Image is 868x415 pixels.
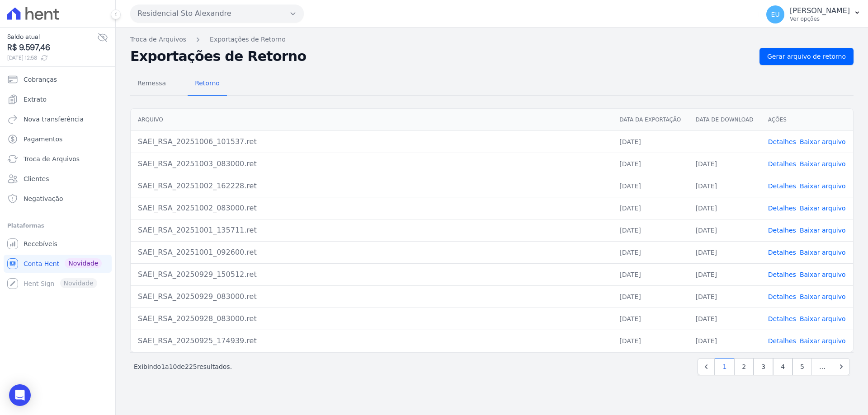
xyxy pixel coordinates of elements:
span: Pagamentos [24,135,62,144]
a: 3 [754,358,773,375]
a: Baixar arquivo [800,138,846,145]
div: SAEI_RSA_20250928_083000.ret [138,313,605,324]
div: SAEI_RSA_20251001_092600.ret [138,247,605,258]
span: Cobranças [24,75,57,84]
span: 10 [169,363,177,370]
a: Pagamentos [4,130,112,148]
a: 5 [793,358,812,375]
span: 1 [161,363,165,370]
p: [PERSON_NAME] [790,6,850,15]
a: Detalhes [768,337,796,345]
a: Baixar arquivo [800,315,846,322]
a: Exportações de Retorno [210,35,286,44]
td: [DATE] [612,197,688,219]
span: Remessa [132,74,171,92]
td: [DATE] [689,285,761,308]
a: Baixar arquivo [800,293,846,300]
button: Residencial Sto Alexandre [130,5,304,23]
div: SAEI_RSA_20250929_083000.ret [138,291,605,302]
td: [DATE] [689,308,761,330]
button: EU [PERSON_NAME] Ver opções [759,2,868,27]
a: Troca de Arquivos [130,35,186,44]
th: Ações [761,109,853,131]
span: Gerar arquivo de retorno [767,52,846,61]
nav: Sidebar [7,70,108,293]
td: [DATE] [612,153,688,175]
th: Arquivo [131,109,612,131]
a: Nova transferência [4,110,112,128]
a: 4 [773,358,793,375]
a: Baixar arquivo [800,227,846,234]
td: [DATE] [689,219,761,241]
div: SAEI_RSA_20250925_174939.ret [138,336,605,346]
a: Recebíveis [4,235,112,253]
a: Clientes [4,170,112,188]
a: 2 [734,358,754,375]
span: Novidade [65,258,102,268]
td: [DATE] [612,263,688,285]
a: Baixar arquivo [800,271,846,278]
a: Detalhes [768,205,796,212]
span: R$ 9.597,46 [7,42,97,54]
div: SAEI_RSA_20251006_101537.ret [138,136,605,147]
a: Cobranças [4,70,112,89]
a: Baixar arquivo [800,182,846,190]
span: Troca de Arquivos [24,154,80,163]
a: Baixar arquivo [800,249,846,256]
div: Plataformas [7,220,108,231]
a: Next [833,358,850,375]
span: Negativação [24,194,63,203]
td: [DATE] [612,131,688,153]
td: [DATE] [689,153,761,175]
span: Recebíveis [24,239,57,248]
a: Conta Hent Novidade [4,255,112,273]
span: Extrato [24,95,47,104]
a: Troca de Arquivos [4,150,112,168]
a: Detalhes [768,227,796,234]
td: [DATE] [612,308,688,330]
span: Nova transferência [24,115,84,124]
td: [DATE] [612,175,688,197]
p: Ver opções [790,15,850,23]
td: [DATE] [689,241,761,263]
td: [DATE] [612,219,688,241]
span: … [811,358,833,375]
a: Previous [698,358,715,375]
span: 225 [185,363,197,370]
th: Data da Exportação [612,109,688,131]
span: EU [771,11,780,18]
a: Retorno [188,72,227,96]
a: 1 [715,358,734,375]
a: Baixar arquivo [800,205,846,212]
a: Detalhes [768,138,796,145]
a: Negativação [4,190,112,208]
a: Remessa [130,72,173,96]
td: [DATE] [689,197,761,219]
span: Conta Hent [24,259,59,268]
div: SAEI_RSA_20251002_162228.ret [138,181,605,191]
span: Retorno [189,74,225,92]
span: [DATE] 12:58 [7,54,97,62]
a: Baixar arquivo [800,160,846,168]
div: SAEI_RSA_20251003_083000.ret [138,159,605,169]
a: Detalhes [768,182,796,190]
td: [DATE] [612,285,688,308]
p: Exibindo a de resultados. [134,362,232,371]
div: Open Intercom Messenger [9,384,31,406]
td: [DATE] [689,175,761,197]
a: Detalhes [768,271,796,278]
div: SAEI_RSA_20251002_083000.ret [138,203,605,214]
a: Extrato [4,90,112,108]
div: SAEI_RSA_20251001_135711.ret [138,225,605,236]
a: Detalhes [768,293,796,300]
h2: Exportações de Retorno [130,50,752,63]
td: [DATE] [612,241,688,263]
a: Detalhes [768,249,796,256]
nav: Breadcrumb [130,35,854,44]
div: SAEI_RSA_20250929_150512.ret [138,269,605,280]
a: Gerar arquivo de retorno [759,48,854,65]
span: Saldo atual [7,32,97,42]
th: Data de Download [689,109,761,131]
a: Detalhes [768,315,796,322]
a: Detalhes [768,160,796,168]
